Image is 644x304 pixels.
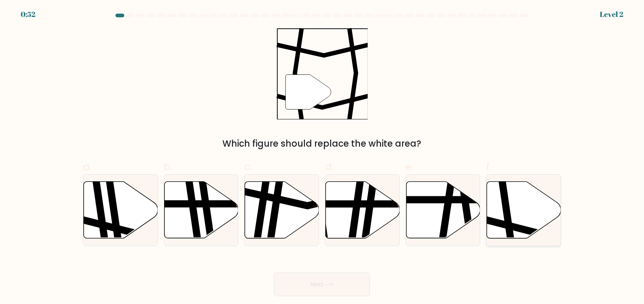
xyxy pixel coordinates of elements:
[325,160,334,174] span: d.
[21,9,35,20] div: 0:52
[285,74,331,109] g: "
[244,160,252,174] span: c.
[600,9,623,20] div: Level 2
[486,160,491,174] span: f.
[83,160,92,174] span: a.
[274,273,370,296] button: Next
[406,160,414,174] span: e.
[87,137,557,150] div: Which figure should replace the white area?
[164,160,173,174] span: b.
